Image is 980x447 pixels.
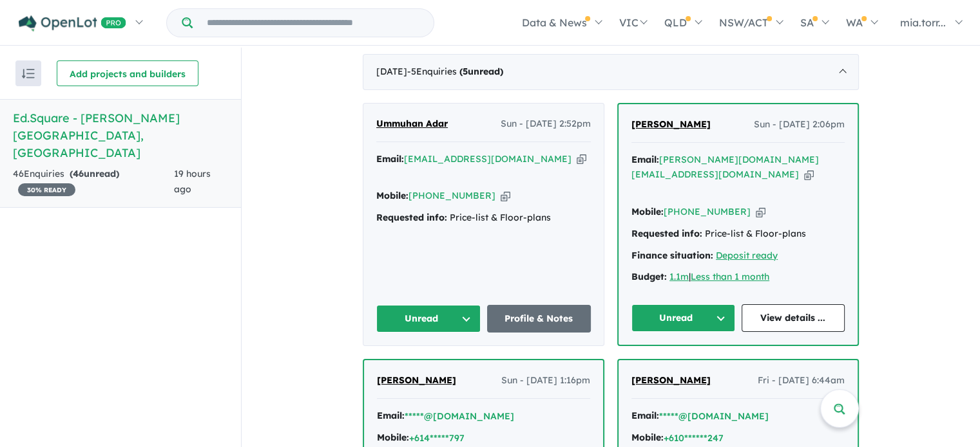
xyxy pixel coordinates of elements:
[377,373,456,388] a: [PERSON_NAME]
[631,226,845,242] div: Price-list & Floor-plans
[404,153,572,165] a: [EMAIL_ADDRESS][DOMAIN_NAME]
[664,206,751,217] a: [PHONE_NUMBER]
[900,16,946,29] span: mia.torr...
[631,374,711,386] span: [PERSON_NAME]
[631,410,659,421] strong: Email:
[19,15,126,32] img: Openlot PRO Logo White
[376,190,408,201] strong: Mobile:
[669,271,689,282] a: 1.1m
[631,432,664,443] strong: Mobile:
[631,228,702,239] strong: Requested info:
[742,304,845,332] a: View details ...
[377,410,405,421] strong: Email:
[804,168,814,181] button: Copy
[758,373,845,388] span: Fri - [DATE] 6:44am
[631,206,664,217] strong: Mobile:
[716,250,778,261] a: Deposit ready
[577,152,586,166] button: Copy
[501,189,510,203] button: Copy
[631,304,735,332] button: Unread
[754,117,845,132] span: Sun - [DATE] 2:06pm
[376,153,404,165] strong: Email:
[13,167,174,197] div: 46 Enquir ies
[376,305,481,333] button: Unread
[631,117,711,132] a: [PERSON_NAME]
[407,66,503,77] span: - 5 Enquir ies
[73,168,84,179] span: 46
[463,66,468,77] span: 5
[363,54,859,90] div: [DATE]
[376,116,448,132] a: Ummuhan Adar
[501,373,590,388] span: Sun - [DATE] 1:16pm
[377,432,409,443] strong: Mobile:
[377,374,456,386] span: [PERSON_NAME]
[376,210,591,226] div: Price-list & Floor-plans
[631,373,711,388] a: [PERSON_NAME]
[487,305,591,333] a: Profile & Notes
[70,168,119,179] strong: ( unread)
[13,109,228,161] h5: Ed.Square - [PERSON_NAME][GEOGRAPHIC_DATA] , [GEOGRAPHIC_DATA]
[501,116,591,132] span: Sun - [DATE] 2:52pm
[459,66,503,77] strong: ( unread)
[376,212,447,223] strong: Requested info:
[57,60,198,86] button: Add projects and builders
[631,154,819,181] a: [PERSON_NAME][DOMAIN_NAME][EMAIL_ADDRESS][DOMAIN_NAME]
[631,271,667,282] strong: Budget:
[376,118,448,129] span: Ummuhan Adar
[631,154,659,165] strong: Email:
[195,9,431,37] input: Try estate name, suburb, builder or developer
[22,69,35,78] img: sort.svg
[631,250,713,261] strong: Finance situation:
[18,183,75,196] span: 30 % READY
[756,205,765,219] button: Copy
[631,118,711,130] span: [PERSON_NAME]
[408,190,495,201] a: [PHONE_NUMBER]
[631,269,845,285] div: |
[174,168,211,195] span: 19 hours ago
[691,271,769,282] a: Less than 1 month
